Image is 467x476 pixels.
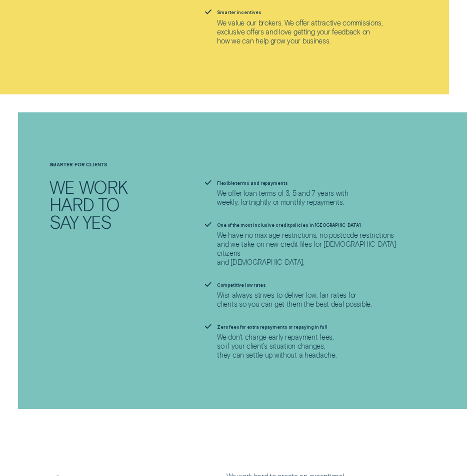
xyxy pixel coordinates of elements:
label: Zero fees for extra repayments or repaying in full [217,324,327,330]
label: Flexible terms and repayments [217,180,287,186]
p: Wisr always strives to deliver low, fair rates for clients so you can get them the best deal poss... [217,291,371,309]
p: We don't charge early repayment fees, so if your client’s situation changes, they can settle up w... [217,333,336,360]
p: We offer loan terms of 3, 5 and 7 years with weekly, fortnightly or monthly repayments. [217,189,348,207]
h4: Smarter for clients [49,162,168,167]
label: Smarter incentives [217,9,261,15]
label: Competitive low rates [217,282,265,288]
h2: We work hard to say yes [49,178,158,230]
label: One of the most inclusive credit policies in [GEOGRAPHIC_DATA] [217,222,361,228]
p: We value our brokers. We offer attractive commissions, exclusive offers and love getting your fee... [217,18,383,45]
p: We have no max age restrictions, no postcode restrictions and we take on new credit files for [DE... [217,231,417,266]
